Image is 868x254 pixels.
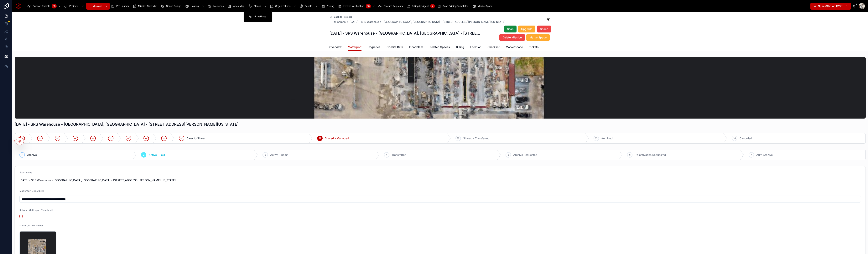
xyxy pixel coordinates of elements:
span: Space Design [166,5,181,8]
a: Overview [329,44,342,51]
a: Related Spaces [430,44,450,51]
span: Location [470,45,481,49]
span: Missions [334,20,346,24]
span: Support Tickets [33,5,50,8]
button: Space [537,26,551,32]
span: Scan [507,27,513,31]
span: Related Spaces [430,45,450,49]
button: Upgrade [518,26,535,32]
a: VirtualBase [246,13,270,20]
span: Organizations [275,5,290,8]
div: 7 [430,4,435,8]
button: Scan [504,26,517,32]
span: Matterport Direct Link [19,189,44,192]
h1: [DATE] - SRS Warehouse - [GEOGRAPHIC_DATA], [GEOGRAPHIC_DATA] - [STREET_ADDRESS][PERSON_NAME][US_... [15,122,238,127]
span: Pre Launch [116,5,129,8]
a: [DATE] - SRS Warehouse - [GEOGRAPHIC_DATA], [GEOGRAPHIC_DATA] - [STREET_ADDRESS][PERSON_NAME][US_... [350,20,505,24]
span: VirtualBase [254,15,266,18]
span: MarketSpace [478,5,492,8]
span: Transferred [392,153,406,157]
span: Billing by Agent [412,5,429,8]
h1: [DATE] - SRS Warehouse - [GEOGRAPHIC_DATA], [GEOGRAPHIC_DATA] - [STREET_ADDRESS][PERSON_NAME][US_... [329,31,480,36]
a: Support Tickets38 [26,3,63,10]
span: MarketSpace [529,36,547,39]
span: 6 [629,153,631,156]
a: Floor Plans [409,44,424,51]
span: Projects [69,5,78,8]
span: Active - Demo [270,153,288,157]
a: Checklist [487,44,500,51]
span: 5 [508,153,509,156]
span: 14 [733,137,736,140]
span: Delete Mission [502,36,522,39]
div: 30 [366,4,371,8]
a: People [298,3,320,10]
span: [DATE] - SRS Warehouse - [GEOGRAPHIC_DATA], [GEOGRAPHIC_DATA] - [STREET_ADDRESS][PERSON_NAME][US_... [19,178,861,182]
span: Upgrade [521,27,532,31]
a: Mission Calendar [132,3,160,10]
span: Archive Requested [513,153,537,157]
span: Refresh Matterport Thumbnail [19,209,53,212]
span: Cancelled [740,136,752,140]
span: Re-activation Requested [635,153,666,157]
a: Tickets [529,44,539,51]
a: Pre Launch [110,3,132,10]
div: scrollable content [25,2,810,10]
span: Mission Calendar [138,5,157,8]
span: Shared - Managed [325,136,349,140]
span: Back to Projects [334,15,352,18]
button: MarketSpace [526,34,550,41]
a: Matterport [348,44,361,51]
a: Organizations [269,3,298,10]
img: App logo [15,3,22,9]
a: Feature Requests [377,3,405,10]
span: Places [254,5,261,8]
a: Week Map [226,3,247,10]
span: Hosting [190,5,199,8]
a: Space Design [160,3,184,10]
span: Upgrades [368,45,380,49]
span: 4 [386,153,387,156]
div: 38 [52,4,57,8]
span: Invoice Verification [343,5,364,8]
span: SpaceStation (VSS) [818,4,843,8]
a: Upgrades [368,44,380,51]
span: 11 [319,137,321,140]
span: Shared - Transferred [463,136,490,140]
span: 3 [265,153,266,156]
a: Places [247,3,269,10]
button: Delete Mission [499,34,525,41]
span: Billing [456,45,464,49]
a: Billing [456,44,464,51]
span: Active - Paid [149,153,165,157]
span: MarketSpace [506,45,523,49]
span: 12 [457,137,459,140]
span: People [305,5,312,8]
span: Space [540,27,548,31]
span: Feature Requests [384,5,403,8]
a: Billing by Agent7 [405,3,436,10]
a: Location [470,44,481,51]
a: Projects [63,3,86,10]
span: Archived [601,136,613,140]
a: On-Site Data [387,44,403,51]
a: Scan Pricing Templates [436,3,471,10]
span: Scan Pricing Templates [443,5,468,8]
span: Archive [27,153,37,157]
a: MarketSpace [471,3,495,10]
a: Invoice Verification30 [337,3,377,10]
span: Launches [213,5,224,8]
span: 13 [595,137,597,140]
a: Missions [86,3,110,10]
span: Week Map [233,5,244,8]
a: Back to Projects [329,15,352,18]
span: Matterport [348,45,361,49]
span: Pricing [326,5,334,8]
span: Scan Name [19,171,32,174]
a: Hosting [184,3,206,10]
span: 2 [143,153,144,156]
span: Floor Plans [409,45,424,49]
a: Launches [206,3,226,10]
button: Select Button [810,3,851,10]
